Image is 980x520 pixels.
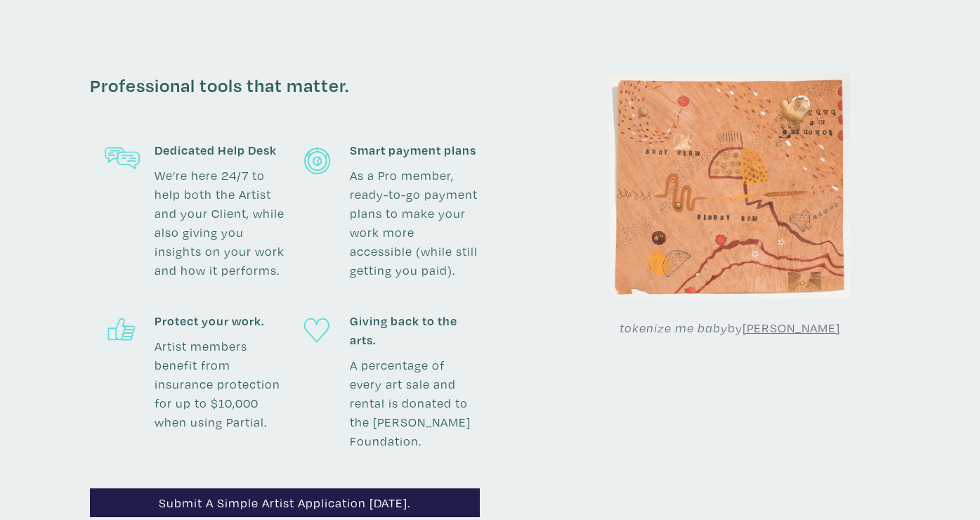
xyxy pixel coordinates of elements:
div: Artist members benefit from insurance protection for up to $10,000 when using Partial. [155,311,285,438]
a: Submit a simple artist application [DATE]. [90,488,480,517]
img: Giving back. [299,318,334,344]
h4: Professional tools that matter. [90,74,480,134]
div: As a Pro member, ready-to-go payment plans to make your work more accessible (while still getting... [350,141,480,292]
b: Protect your work. [155,311,285,330]
b: Giving back to the arts. [350,311,480,349]
img: Artists = Entrepreneurs [609,74,850,299]
p: by [569,318,891,337]
em: tokenize me baby [620,320,728,336]
b: Smart payment plans [350,141,480,160]
img: Artwork protection. [105,318,140,344]
div: We’re here 24/7 to help both the Artist and your Client, while also giving you insights on your w... [155,141,285,280]
a: [PERSON_NAME] [743,320,840,336]
img: Friendly customer care [105,147,140,174]
img: Smart payment plans [299,147,334,174]
div: A percentage of every art sale and rental is donated to the [PERSON_NAME] Foundation. [350,311,480,450]
b: Dedicated Help Desk [155,141,285,160]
